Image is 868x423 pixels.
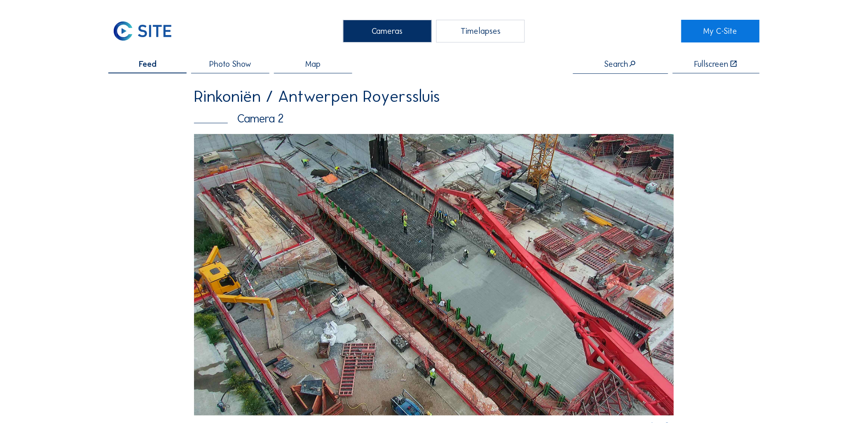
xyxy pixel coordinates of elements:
[305,60,321,68] span: Map
[194,134,674,416] img: Image
[681,20,760,43] a: My C-Site
[194,88,674,105] div: Rinkoniën / Antwerpen Royerssluis
[209,60,251,68] span: Photo Show
[139,60,157,68] span: Feed
[194,113,674,124] div: Camera 2
[694,60,728,68] div: Fullscreen
[108,20,176,43] img: C-SITE Logo
[343,20,432,43] div: Cameras
[108,20,187,43] a: C-SITE Logo
[436,20,525,43] div: Timelapses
